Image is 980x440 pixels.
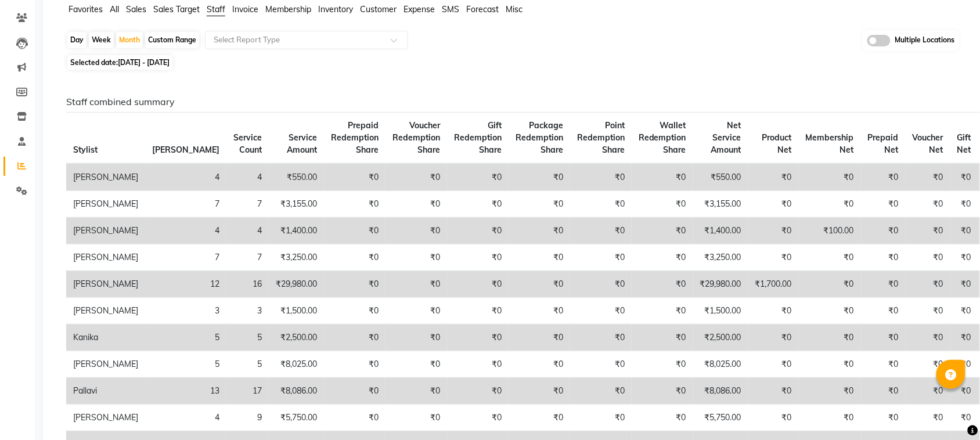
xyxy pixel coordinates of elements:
td: ₹0 [906,405,950,431]
td: ₹0 [385,271,447,298]
td: ₹0 [570,298,632,324]
td: ₹550.00 [693,164,748,191]
td: ₹0 [324,164,385,191]
span: Staff [207,4,225,15]
td: ₹0 [385,405,447,431]
td: ₹0 [906,324,950,351]
td: ₹0 [861,324,906,351]
div: Custom Range [145,32,199,48]
td: ₹0 [950,164,978,191]
td: ₹5,750.00 [269,405,324,431]
span: Inventory [318,4,353,15]
td: ₹0 [509,351,570,378]
td: ₹0 [632,218,693,244]
td: ₹0 [632,271,693,298]
td: 7 [226,191,269,218]
td: 7 [226,244,269,271]
td: 5 [145,351,226,378]
td: ₹0 [509,244,570,271]
span: Voucher Redemption Share [392,120,440,155]
td: ₹2,500.00 [269,324,324,351]
td: ₹0 [748,324,799,351]
td: ₹0 [324,378,385,405]
span: [DATE] - [DATE] [118,58,170,67]
td: ₹8,025.00 [693,351,748,378]
td: ₹0 [324,271,385,298]
td: ₹0 [509,218,570,244]
td: ₹0 [570,351,632,378]
td: ₹29,980.00 [269,271,324,298]
td: ₹0 [632,191,693,218]
td: 4 [145,405,226,431]
td: ₹0 [799,271,861,298]
td: [PERSON_NAME] [66,405,145,431]
td: 5 [226,324,269,351]
span: Net Service Amount [711,120,741,155]
td: ₹0 [906,191,950,218]
td: ₹0 [799,351,861,378]
td: ₹0 [509,271,570,298]
td: ₹0 [324,324,385,351]
td: 16 [226,271,269,298]
span: Selected date: [67,55,172,70]
td: ₹0 [748,164,799,191]
td: ₹2,500.00 [693,324,748,351]
td: ₹1,400.00 [693,218,748,244]
td: ₹0 [799,191,861,218]
td: ₹0 [861,351,906,378]
td: ₹1,700.00 [748,271,799,298]
td: ₹0 [906,164,950,191]
td: ₹1,400.00 [269,218,324,244]
td: ₹0 [632,405,693,431]
span: Prepaid Redemption Share [331,120,379,155]
td: ₹0 [748,351,799,378]
td: ₹0 [324,405,385,431]
span: Invoice [232,4,258,15]
td: ₹0 [570,405,632,431]
td: ₹0 [906,244,950,271]
td: ₹3,155.00 [269,191,324,218]
td: ₹0 [906,298,950,324]
td: ₹0 [799,378,861,405]
td: ₹0 [447,298,509,324]
td: ₹0 [861,405,906,431]
span: Wallet Redemption Share [639,120,686,155]
span: Voucher Net [913,132,943,155]
td: ₹0 [861,298,906,324]
td: 7 [145,191,226,218]
span: Customer [360,4,397,15]
td: 4 [226,164,269,191]
td: ₹0 [861,244,906,271]
td: 5 [145,324,226,351]
h6: Staff combined summary [66,96,955,107]
td: ₹0 [447,191,509,218]
td: 4 [145,164,226,191]
td: [PERSON_NAME] [66,298,145,324]
td: ₹0 [748,298,799,324]
td: ₹0 [950,271,978,298]
td: ₹0 [950,324,978,351]
span: Expense [403,4,435,15]
td: ₹0 [509,191,570,218]
td: ₹5,750.00 [693,405,748,431]
td: ₹0 [447,164,509,191]
td: ₹0 [632,324,693,351]
span: [PERSON_NAME] [152,145,219,155]
td: ₹0 [861,164,906,191]
td: ₹0 [324,218,385,244]
td: [PERSON_NAME] [66,218,145,244]
td: ₹0 [509,378,570,405]
td: [PERSON_NAME] [66,351,145,378]
td: ₹0 [385,191,447,218]
td: ₹0 [950,351,978,378]
span: Gift Redemption Share [454,120,502,155]
td: ₹0 [861,191,906,218]
td: 5 [226,351,269,378]
span: Misc [506,4,523,15]
td: ₹0 [385,324,447,351]
td: ₹0 [906,351,950,378]
span: Point Redemption Share [577,120,625,155]
td: ₹0 [950,244,978,271]
td: ₹0 [861,271,906,298]
div: Week [89,32,114,48]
